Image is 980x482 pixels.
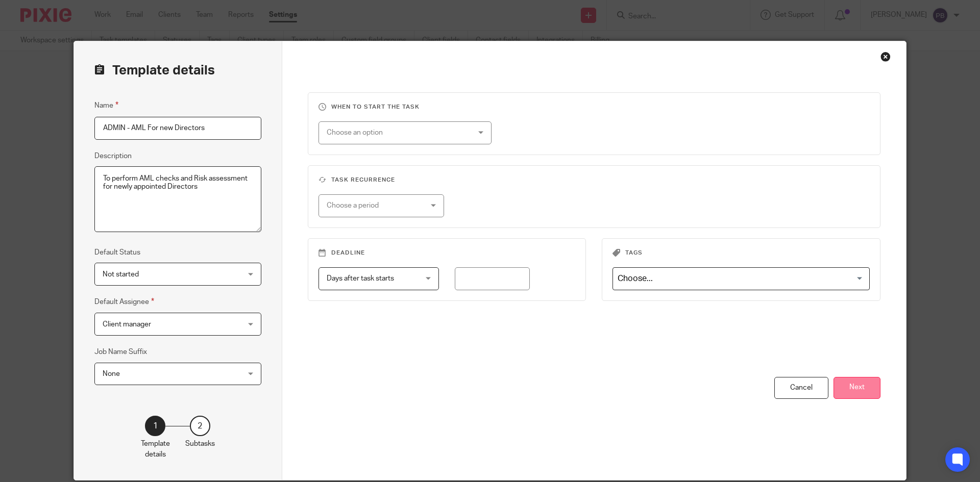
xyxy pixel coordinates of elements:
[185,439,215,449] p: Subtasks
[318,103,870,111] h3: When to start the task
[103,271,139,278] span: Not started
[327,122,458,143] div: Choose an option
[774,377,828,399] div: Cancel
[103,370,120,377] span: None
[94,347,147,357] label: Job Name Suffix
[327,275,394,282] span: Days after task starts
[880,52,891,62] div: Close this dialog window
[318,249,576,257] h3: Deadline
[614,270,864,288] input: Search for option
[94,151,132,161] label: Description
[103,321,151,328] span: Client manager
[141,439,170,460] p: Template details
[94,99,118,111] label: Name
[94,62,215,79] h2: Template details
[327,195,421,216] div: Choose a period
[612,267,870,290] div: Search for option
[834,377,880,399] button: Next
[94,296,154,308] label: Default Assignee
[145,416,165,436] div: 1
[318,176,870,184] h3: Task recurrence
[94,247,140,258] label: Default Status
[612,249,870,257] h3: Tags
[94,166,261,233] textarea: To perform AML checks and Risk assessment for newly appointed Directors
[190,416,210,436] div: 2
